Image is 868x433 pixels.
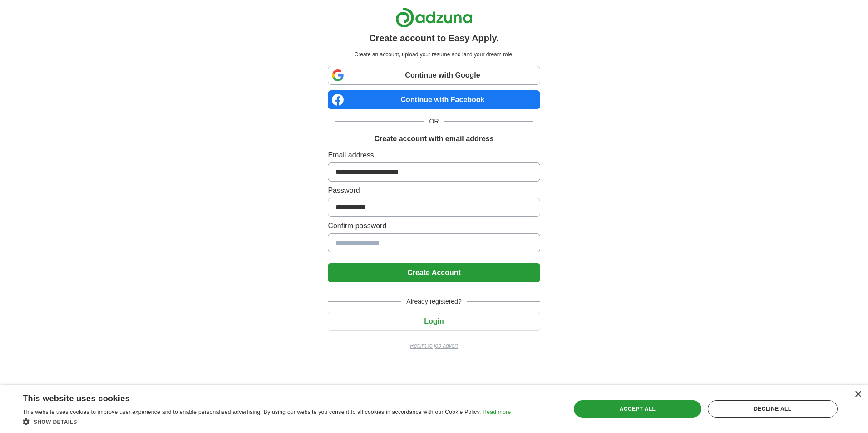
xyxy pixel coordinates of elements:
[23,390,488,404] div: This website uses cookies
[328,66,540,85] a: Continue with Google
[708,400,838,418] div: Decline all
[574,400,701,418] div: Accept all
[854,391,861,398] div: Close
[328,317,540,325] a: Login
[328,185,540,196] label: Password
[369,31,499,45] h1: Create account to Easy Apply.
[395,7,473,28] img: Adzuna logo
[328,312,540,331] button: Login
[424,117,444,126] span: OR
[23,417,511,426] div: Show details
[328,263,540,282] button: Create Account
[328,150,540,161] label: Email address
[34,419,77,425] span: Show details
[330,50,538,59] p: Create an account, upload your resume and land your dream role.
[328,342,540,350] a: Return to job advert
[328,221,540,231] label: Confirm password
[23,409,481,415] span: This website uses cookies to improve user experience and to enable personalised advertising. By u...
[401,297,467,306] span: Already registered?
[374,133,493,144] h1: Create account with email address
[328,90,540,109] a: Continue with Facebook
[483,409,511,415] a: Read more, opens a new window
